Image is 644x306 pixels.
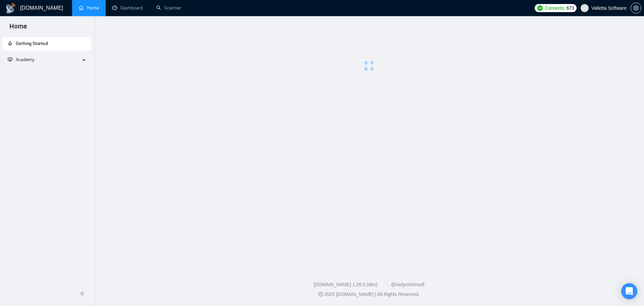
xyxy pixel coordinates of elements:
[79,5,99,11] a: homeHome
[99,291,639,298] div: 2025 [DOMAIN_NAME] | All Rights Reserved.
[314,282,378,287] a: [DOMAIN_NAME] 1.26.0 (dev)
[391,282,424,287] a: @vadymhimself
[2,37,91,50] li: Getting Started
[621,283,637,299] div: Open Intercom Messenger
[8,57,34,62] span: Academy
[2,69,91,74] li: Academy Homepage
[318,292,323,297] span: copyright
[5,3,16,14] img: logo
[582,6,587,10] span: user
[631,5,641,11] span: setting
[8,41,12,46] span: rocket
[156,5,181,11] a: searchScanner
[80,290,87,297] span: double-left
[631,5,641,11] a: setting
[567,4,574,12] span: 673
[4,21,33,36] span: Home
[631,3,641,13] button: setting
[16,41,48,46] span: Getting Started
[8,57,12,62] span: fund-projection-screen
[112,5,143,11] a: dashboardDashboard
[537,5,543,11] img: upwork-logo.png
[16,57,34,62] span: Academy
[545,4,565,12] span: Connects:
